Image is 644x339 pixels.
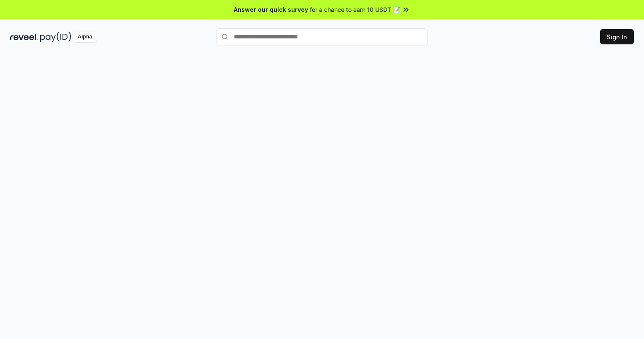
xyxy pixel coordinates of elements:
button: Sign In [600,29,634,44]
img: pay_id [40,32,71,42]
img: reveel_dark [10,32,38,42]
span: for a chance to earn 10 USDT 📝 [310,5,400,14]
span: Answer our quick survey [234,5,308,14]
div: Alpha [73,32,97,42]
